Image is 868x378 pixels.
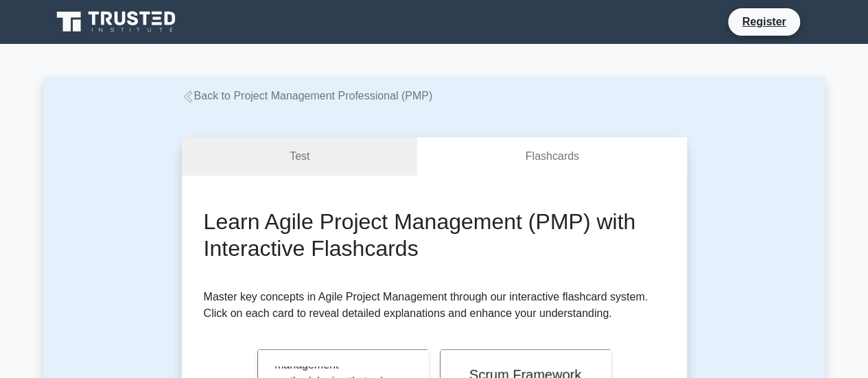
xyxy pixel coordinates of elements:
[204,209,665,261] h2: Learn Agile Project Management (PMP) with Interactive Flashcards
[734,13,794,30] a: Register
[182,90,433,102] a: Back to Project Management Professional (PMP)
[417,137,686,176] a: Flashcards
[182,137,418,176] a: Test
[204,289,665,322] p: Master key concepts in Agile Project Management through our interactive flashcard system. Click o...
